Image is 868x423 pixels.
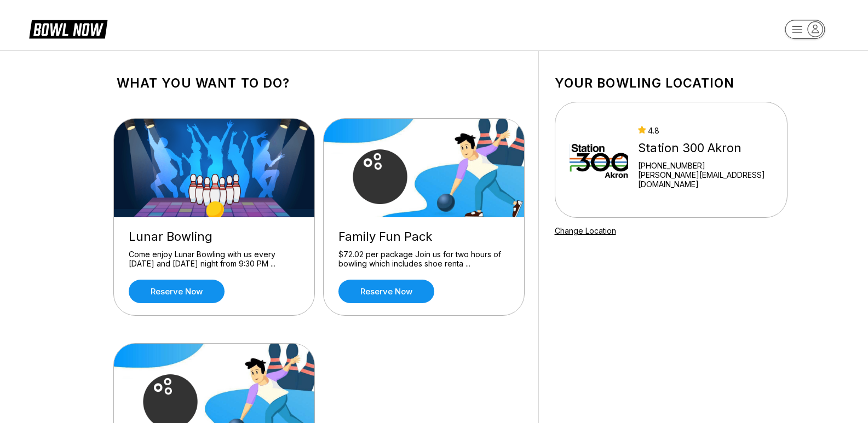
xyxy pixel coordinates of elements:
[638,170,773,189] a: [PERSON_NAME][EMAIL_ADDRESS][DOMAIN_NAME]
[324,119,525,217] img: Family Fun Pack
[338,229,509,244] div: Family Fun Pack
[555,76,787,91] h1: Your bowling location
[570,119,628,201] img: Station 300 Akron
[638,141,773,155] div: Station 300 Akron
[114,119,315,217] img: Lunar Bowling
[338,280,434,303] a: Reserve now
[117,76,521,91] h1: What you want to do?
[555,226,616,235] a: Change Location
[129,280,225,303] a: Reserve now
[129,250,300,269] div: Come enjoy Lunar Bowling with us every [DATE] and [DATE] night from 9:30 PM ...
[338,250,509,269] div: $72.02 per package Join us for two hours of bowling which includes shoe renta ...
[638,126,773,135] div: 4.8
[129,229,300,244] div: Lunar Bowling
[638,161,773,170] div: [PHONE_NUMBER]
